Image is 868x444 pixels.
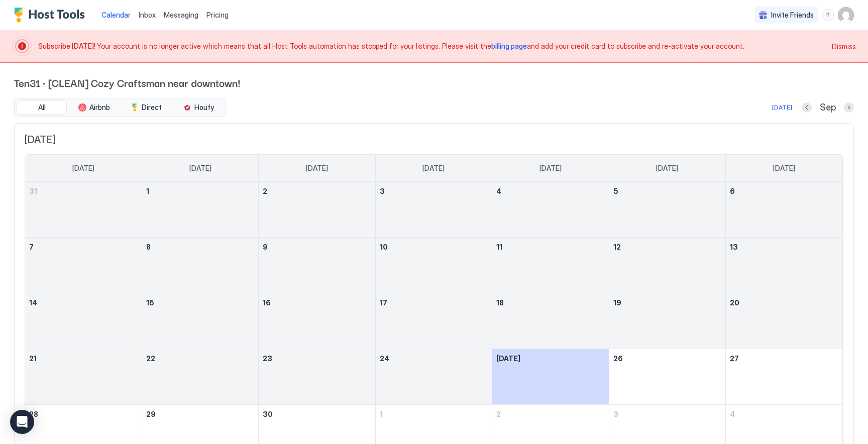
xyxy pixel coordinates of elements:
a: Saturday [763,155,805,182]
td: September 13, 2025 [726,238,842,293]
div: Dismiss [832,41,856,52]
span: 19 [613,298,621,307]
td: September 3, 2025 [375,182,492,238]
div: [DATE] [772,103,792,112]
span: Pricing [206,11,229,20]
td: September 26, 2025 [609,349,725,405]
td: September 24, 2025 [375,349,492,405]
span: Invite Friends [771,11,814,20]
button: Direct [121,100,171,115]
span: 10 [380,243,388,251]
span: 31 [29,187,37,195]
a: September 10, 2025 [376,238,492,256]
a: September 17, 2025 [376,293,492,312]
a: September 13, 2025 [726,238,842,256]
td: September 2, 2025 [259,182,375,238]
a: Thursday [529,155,572,182]
td: September 7, 2025 [25,238,142,293]
td: September 11, 2025 [492,238,609,293]
span: [DATE] [773,164,795,173]
span: 3 [380,187,385,195]
div: Host Tools Logo [14,8,89,23]
span: 13 [730,243,738,251]
span: 26 [613,354,623,363]
span: 22 [146,354,155,363]
span: [DATE] [539,164,562,173]
a: September 8, 2025 [142,238,258,256]
span: Your account is no longer active which means that all Host Tools automation has stopped for your ... [38,42,826,51]
a: Sunday [62,155,104,182]
div: Open Intercom Messenger [10,410,34,434]
span: Airbnb [89,103,110,112]
a: September 23, 2025 [259,349,375,368]
a: October 4, 2025 [726,405,842,423]
span: 12 [613,243,621,251]
a: September 4, 2025 [492,182,608,200]
a: September 18, 2025 [492,293,608,312]
span: 4 [496,187,501,195]
a: September 11, 2025 [492,238,608,256]
span: 14 [29,298,37,307]
td: September 16, 2025 [259,293,375,349]
span: 29 [146,410,156,418]
span: 2 [263,187,267,195]
span: 3 [613,410,618,418]
a: September 24, 2025 [376,349,492,368]
span: [DATE] [72,164,94,173]
a: Inbox [139,10,156,20]
a: September 30, 2025 [259,405,375,423]
div: User profile [838,7,854,23]
span: 15 [146,298,154,307]
a: September 16, 2025 [259,293,375,312]
a: September 28, 2025 [25,405,142,423]
a: Messaging [164,10,198,20]
a: September 5, 2025 [609,182,725,200]
a: October 3, 2025 [609,405,725,423]
a: Wednesday [412,155,455,182]
a: Calendar [101,10,131,20]
span: 30 [263,410,273,418]
a: September 20, 2025 [726,293,842,312]
span: 1 [380,410,383,418]
span: [DATE] [422,164,445,173]
button: [DATE] [771,101,794,114]
span: 16 [263,298,271,307]
td: September 8, 2025 [142,238,258,293]
span: 21 [29,354,37,363]
span: [DATE] [656,164,678,173]
span: [DATE] [496,354,520,363]
button: All [17,100,67,115]
a: September 19, 2025 [609,293,725,312]
span: 1 [146,187,149,195]
a: September 9, 2025 [259,238,375,256]
a: September 21, 2025 [25,349,142,368]
td: September 23, 2025 [259,349,375,405]
a: September 1, 2025 [142,182,258,200]
span: Sep [820,102,836,114]
a: September 7, 2025 [25,238,142,256]
a: billing page [491,42,527,50]
a: Monday [179,155,222,182]
td: September 21, 2025 [25,349,142,405]
a: September 22, 2025 [142,349,258,368]
td: September 4, 2025 [492,182,609,238]
a: Friday [646,155,688,182]
span: 17 [380,298,387,307]
span: Calendar [101,11,131,19]
td: September 12, 2025 [609,238,725,293]
a: Tuesday [296,155,338,182]
td: September 18, 2025 [492,293,609,349]
span: [DATE] [25,134,843,146]
td: September 15, 2025 [142,293,258,349]
a: September 25, 2025 [492,349,608,368]
button: Airbnb [69,100,119,115]
span: 9 [263,243,268,251]
span: Ten31 · [CLEAN] Cozy Craftsman near downtown! [14,75,854,90]
a: September 27, 2025 [726,349,842,368]
a: October 2, 2025 [492,405,608,423]
td: September 17, 2025 [375,293,492,349]
a: October 1, 2025 [376,405,492,423]
span: Direct [142,103,162,112]
div: menu [822,9,834,21]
